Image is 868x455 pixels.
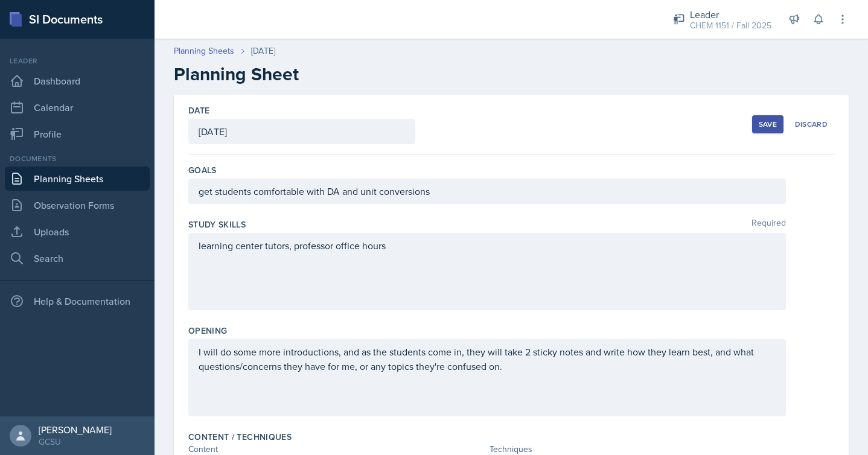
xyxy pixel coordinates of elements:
[199,184,776,199] p: get students comfortable with DA and unit conversions
[788,115,834,133] button: Discard
[5,220,150,244] a: Uploads
[5,95,150,119] a: Calendar
[752,218,786,231] span: Required
[5,289,150,313] div: Help & Documentation
[174,45,234,57] a: Planning Sheets
[188,164,217,176] label: Goals
[188,431,292,443] label: Content / Techniques
[752,115,783,133] button: Save
[690,7,771,22] div: Leader
[5,193,150,217] a: Observation Forms
[5,69,150,93] a: Dashboard
[759,119,777,129] div: Save
[5,167,150,191] a: Planning Sheets
[188,104,209,116] label: Date
[690,19,771,32] div: CHEM 1151 / Fall 2025
[795,119,828,129] div: Discard
[39,424,112,436] div: [PERSON_NAME]
[199,238,776,253] p: learning center tutors, professor office hours
[188,325,227,337] label: Opening
[174,63,849,85] h2: Planning Sheet
[5,56,150,66] div: Leader
[251,45,275,57] div: [DATE]
[5,122,150,146] a: Profile
[188,218,246,231] label: Study Skills
[39,436,112,448] div: GCSU
[199,345,776,374] p: I will do some more introductions, and as the students come in, they will take 2 sticky notes and...
[5,153,150,164] div: Documents
[5,246,150,270] a: Search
